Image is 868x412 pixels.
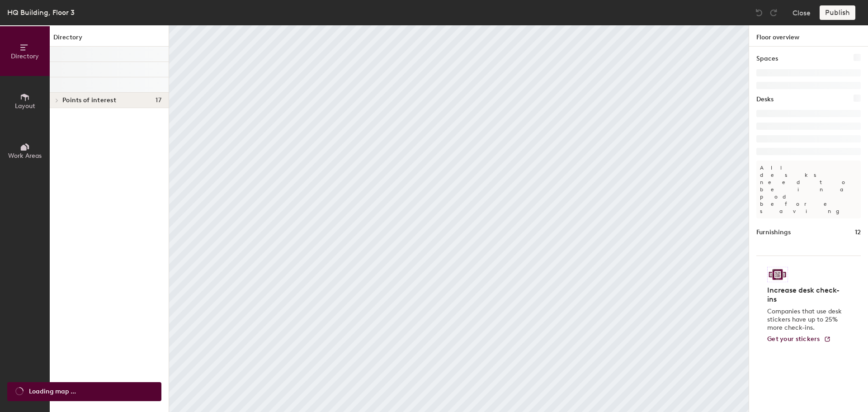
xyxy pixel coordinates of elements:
[756,227,791,237] h1: Furnishings
[62,97,116,104] span: Points of interest
[15,102,35,110] span: Layout
[855,227,861,237] h1: 12
[756,95,774,104] h1: Desks
[769,8,778,17] img: Redo
[756,161,861,218] p: All desks need to be in a pod before saving
[156,97,161,104] span: 17
[767,336,831,343] a: Get your stickers
[755,8,764,17] img: Undo
[50,33,169,47] h1: Directory
[8,152,42,160] span: Work Areas
[793,5,811,20] button: Close
[756,54,778,64] h1: Spaces
[7,7,75,18] div: HQ Building, Floor 3
[767,267,788,282] img: Sticker logo
[11,52,39,60] span: Directory
[767,308,844,332] p: Companies that use desk stickers have up to 25% more check-ins.
[749,25,868,47] h1: Floor overview
[169,25,749,412] canvas: Map
[29,387,76,397] span: Loading map ...
[767,335,820,343] span: Get your stickers
[767,286,844,304] h4: Increase desk check-ins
